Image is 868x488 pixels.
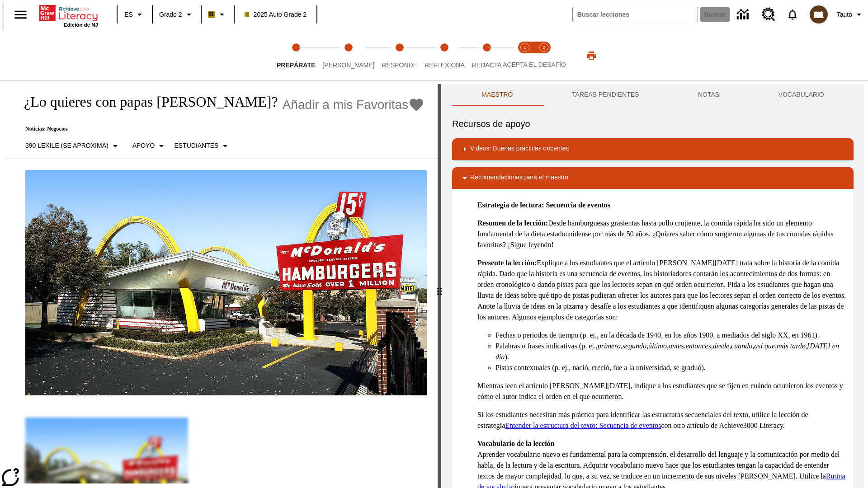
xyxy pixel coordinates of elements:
button: Responde step 3 of 5 [374,31,425,80]
span: B [209,9,214,20]
li: Fechas o periodos de tiempo (p. ej., en la década de 1940, en los años 1900, a mediados del siglo... [495,330,846,341]
div: Instructional Panel Tabs [452,84,854,106]
em: último [648,342,667,350]
button: NOTAS [669,84,749,106]
a: Entender la estructura del texto: Secuencia de eventos [505,422,661,429]
em: segundo [623,342,646,350]
em: primero [598,342,621,350]
button: Acepta el desafío contesta step 2 of 2 [531,31,557,80]
button: Seleccionar estudiante [170,138,234,154]
p: Noticias: Negocios [14,126,425,132]
h6: Recursos de apoyo [452,117,854,131]
span: Responde [382,61,417,69]
em: más tarde [777,342,805,350]
p: Recomendaciones para el maestro [470,173,568,183]
em: así que [754,342,775,350]
strong: Presente la lección: [477,259,537,267]
p: Videos: Buenas prácticas docentes [470,144,569,155]
text: 2 [542,45,545,50]
p: Apoyo [132,141,155,150]
button: Prepárate step 1 of 5 [269,31,322,80]
button: Lee step 2 of 5 [315,31,382,80]
span: Redacta [472,61,502,69]
button: Escoja un nuevo avatar [804,3,833,26]
strong: Vocabulario de la lección [477,440,555,447]
button: Boost El color de la clase es anaranjado claro. Cambiar el color de la clase. [204,6,231,23]
button: Tipo de apoyo, Apoyo [129,138,171,154]
span: Tauto [837,10,852,19]
p: Si los estudiantes necesitan más práctica para identificar las estructuras secuenciales del texto... [477,409,846,431]
button: Reflexiona step 4 of 5 [417,31,472,80]
span: [PERSON_NAME] [322,61,374,69]
button: Imprimir [577,47,606,64]
img: Uno de los primeros locales de McDonald's, con el icónico letrero rojo y los arcos amarillos. [25,170,427,396]
div: reading [4,84,438,483]
button: Redacta step 5 of 5 [465,31,509,80]
div: activity [441,84,864,488]
button: TAREAS PENDIENTES [542,84,669,106]
div: Pulsa la tecla de intro o la barra espaciadora y luego presiona las flechas de derecha e izquierd... [438,84,441,488]
a: Notificaciones [781,3,804,26]
div: Videos: Buenas prácticas docentes [452,138,854,160]
div: Portada [39,3,98,28]
em: antes [669,342,684,350]
button: Añadir a mis Favoritas - ¿Lo quieres con papas fritas? [283,97,425,113]
span: Edición de NJ [64,22,98,28]
li: Palabras o frases indicativas (p. ej., , , , , , , , , , ). [495,341,846,362]
img: avatar image [810,5,828,23]
p: Estudiantes [174,141,218,150]
strong: Resumen de la lección: [477,219,548,227]
button: VOCABULARIO [749,84,854,106]
span: Grado 2 [159,10,182,19]
button: Grado: Grado 2, Elige un grado [156,6,198,23]
a: Centro de información [731,2,756,27]
button: Abrir el menú lateral [7,1,34,28]
p: 390 Lexile (Se aproxima) [25,141,108,150]
span: Añadir a mis Favoritas [283,98,409,112]
span: 2025 Auto Grade 2 [245,10,307,19]
p: Desde hamburguesas grasientas hasta pollo crujiente, la comida rápida ha sido un elemento fundame... [477,218,846,250]
div: Recomendaciones para el maestro [452,167,854,189]
em: desde [713,342,729,350]
strong: Estrategia de lectura: Secuencia de eventos [477,201,610,209]
input: Buscar campo [573,7,698,22]
button: Perfil/Configuración [833,6,868,23]
text: 1 [524,45,526,50]
button: Acepta el desafío lee step 1 of 2 [512,31,538,80]
span: ES [124,10,133,19]
span: Reflexiona [425,61,465,69]
span: ACEPTA EL DESAFÍO [503,61,566,68]
p: Explique a los estudiantes que el artículo [PERSON_NAME][DATE] trata sobre la historia de la comi... [477,258,846,323]
button: Lenguaje: ES, Selecciona un idioma [120,6,149,23]
button: Seleccione Lexile, 390 Lexile (Se aproxima) [22,138,124,154]
span: Prepárate [277,61,315,69]
button: Maestro [452,84,542,106]
h1: ¿Lo quieres con papas [PERSON_NAME]? [14,94,278,110]
li: Pistas contextuales (p. ej., nació, creció, fue a la universidad, se graduó). [495,362,846,373]
a: Centro de recursos, Se abrirá en una pestaña nueva. [756,2,781,27]
em: entonces [686,342,711,350]
p: Mientras leen el artículo [PERSON_NAME][DATE], indique a los estudiantes que se fijen en cuándo o... [477,380,846,402]
em: cuando [731,342,752,350]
